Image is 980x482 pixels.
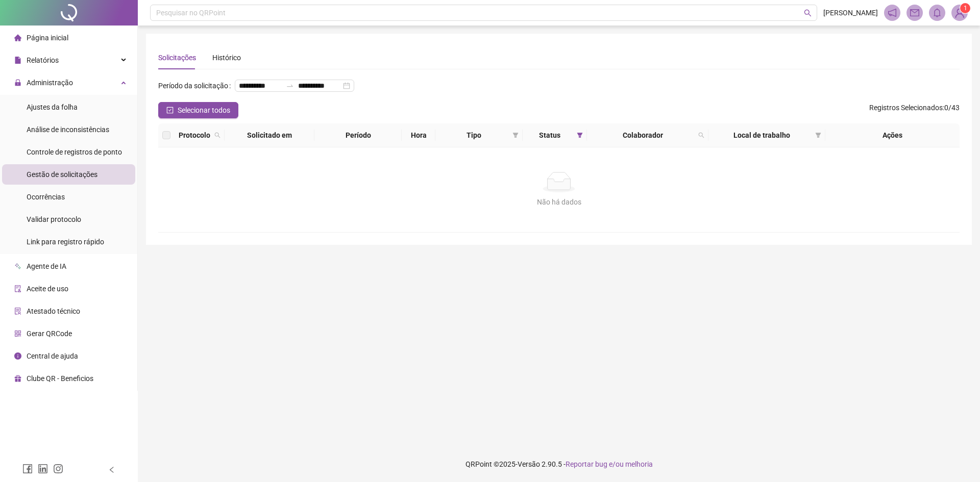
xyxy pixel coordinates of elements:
span: search [804,9,812,17]
div: Histórico [212,52,241,63]
label: Período da solicitação [158,78,235,94]
span: gift [14,375,21,382]
span: bell [933,8,942,17]
span: Gestão de solicitações [27,170,97,179]
span: solution [14,308,21,315]
span: check-square [166,107,174,114]
span: filter [575,128,585,143]
span: Selecionar todos [178,105,230,116]
span: instagram [53,464,63,474]
span: filter [510,128,521,143]
button: Selecionar todos [158,102,238,118]
span: to [286,82,294,90]
div: Solicitações [158,52,196,63]
span: Aceite de uso [27,285,68,293]
span: Status [527,130,573,141]
span: home [14,34,21,41]
span: Controle de registros de ponto [27,148,122,156]
span: search [696,128,706,143]
span: Análise de inconsistências [27,125,109,134]
th: Solicitado em [225,123,314,147]
div: Não há dados [170,196,947,208]
span: : 0 / 43 [869,102,960,118]
span: Protocolo [179,130,210,141]
span: mail [910,8,919,17]
span: left [108,466,115,473]
span: Gerar QRCode [27,329,72,338]
span: swap-right [286,82,294,90]
span: Ajustes da folha [27,103,78,111]
span: audit [14,285,21,292]
span: facebook [22,464,33,474]
span: linkedin [38,464,48,474]
span: Tipo [439,130,508,141]
span: Validar protocolo [27,215,81,223]
span: Registros Selecionados [869,104,943,112]
span: Página inicial [27,34,68,42]
span: Administração [27,79,73,87]
footer: QRPoint © 2025 - 2.90.5 - [138,446,980,482]
span: filter [577,132,583,138]
sup: Atualize o seu contato no menu Meus Dados [960,3,970,13]
span: filter [512,132,519,138]
span: search [212,128,223,143]
span: Relatórios [27,56,59,64]
span: qrcode [14,330,21,337]
span: filter [813,128,823,143]
span: search [698,132,704,138]
span: [PERSON_NAME] [823,7,878,18]
span: 1 [964,5,967,12]
th: Período [314,123,402,147]
span: Colaborador [591,130,694,141]
div: Ações [829,130,955,141]
span: Local de trabalho [713,130,811,141]
span: file [14,57,21,64]
img: 82407 [952,5,967,20]
span: Ocorrências [27,193,65,201]
span: notification [888,8,897,17]
span: Clube QR - Beneficios [27,374,93,383]
span: filter [815,132,821,138]
span: search [214,132,220,138]
span: Reportar bug e/ou melhoria [566,460,653,468]
span: info-circle [14,352,21,360]
th: Hora [402,123,435,147]
span: Link para registro rápido [27,238,104,246]
span: Versão [518,460,540,468]
span: Central de ajuda [27,352,78,360]
span: Atestado técnico [27,307,80,315]
span: Agente de IA [27,262,66,270]
iframe: Intercom live chat [945,447,970,472]
span: lock [14,79,21,86]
